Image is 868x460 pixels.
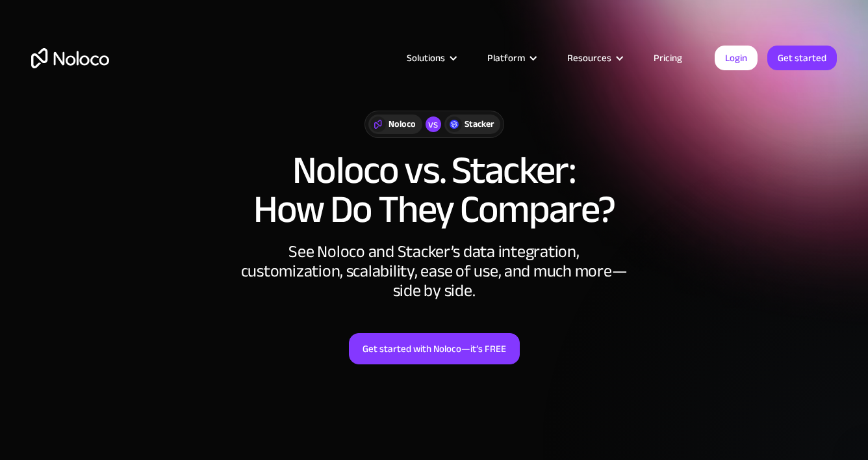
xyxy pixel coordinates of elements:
a: Login [715,46,758,70]
div: Resources [551,49,637,66]
div: Platform [487,49,525,66]
a: Get started [767,46,837,70]
div: Solutions [390,49,471,66]
div: See Noloco and Stacker’s data integration, customization, scalability, ease of use, and much more... [239,242,629,301]
div: Solutions [407,49,445,66]
div: Noloco [389,117,416,131]
a: Get started with Noloco—it’s FREE [349,333,520,364]
h1: Noloco vs. Stacker: How Do They Compare? [31,151,837,229]
div: Resources [567,49,611,66]
a: Pricing [637,49,698,66]
div: Stacker [465,117,494,131]
a: home [31,48,109,68]
div: Platform [471,49,551,66]
div: vs [426,116,441,132]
